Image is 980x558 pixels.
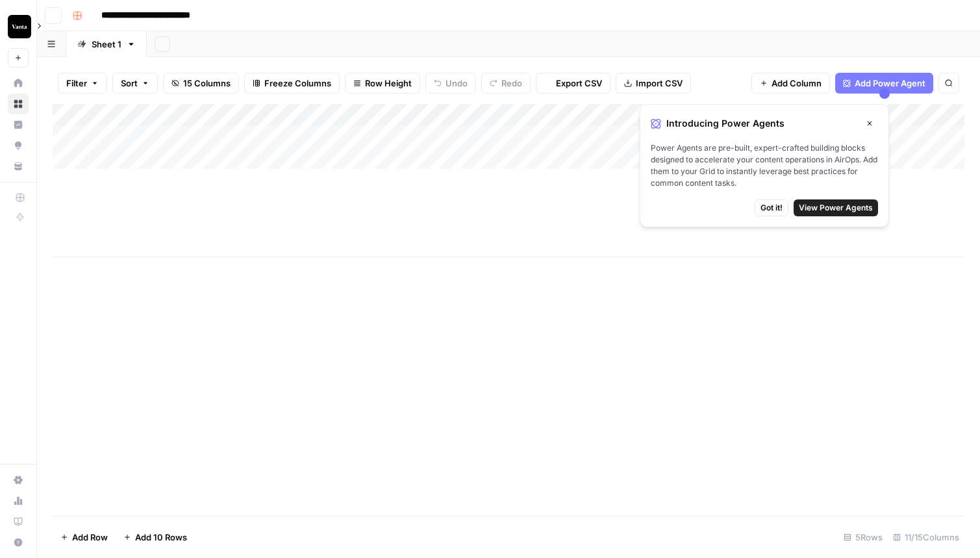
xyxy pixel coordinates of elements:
a: Learning Hub [8,511,29,532]
button: Workspace: Vanta [8,10,29,43]
button: Row Height [345,73,420,94]
button: 15 Columns [163,73,239,94]
button: Add Power Agent [835,73,933,94]
button: Add Row [53,527,116,548]
a: Opportunities [8,135,29,156]
span: Freeze Columns [264,77,331,90]
button: Import CSV [616,73,691,94]
div: 11/15 Columns [888,527,964,548]
button: Undo [425,73,476,94]
img: Vanta Logo [8,15,31,38]
a: Settings [8,470,29,490]
button: Got it! [755,199,788,216]
span: Export CSV [556,77,602,90]
span: Import CSV [636,77,683,90]
span: Undo [446,77,468,90]
span: View Power Agents [799,202,873,214]
a: Your Data [8,156,29,177]
span: Add Power Agent [855,77,925,90]
a: Insights [8,114,29,135]
a: Usage [8,490,29,511]
span: Filter [66,77,87,90]
button: Redo [481,73,531,94]
span: Add Row [72,531,108,544]
a: Sheet 1 [66,31,147,57]
button: Add Column [751,73,830,94]
button: Filter [58,73,107,94]
button: Freeze Columns [244,73,340,94]
div: Sheet 1 [92,38,121,51]
button: Help + Support [8,532,29,553]
span: Redo [501,77,522,90]
a: Browse [8,94,29,114]
a: Home [8,73,29,94]
span: Got it! [760,202,783,214]
div: Introducing Power Agents [651,115,878,132]
span: 15 Columns [183,77,231,90]
button: Add 10 Rows [116,527,195,548]
span: Add 10 Rows [135,531,187,544]
button: Sort [112,73,158,94]
button: Export CSV [536,73,610,94]
div: 5 Rows [838,527,888,548]
span: Power Agents are pre-built, expert-crafted building blocks designed to accelerate your content op... [651,142,878,189]
span: Row Height [365,77,412,90]
span: Add Column [772,77,822,90]
span: Sort [121,77,138,90]
button: View Power Agents [794,199,878,216]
